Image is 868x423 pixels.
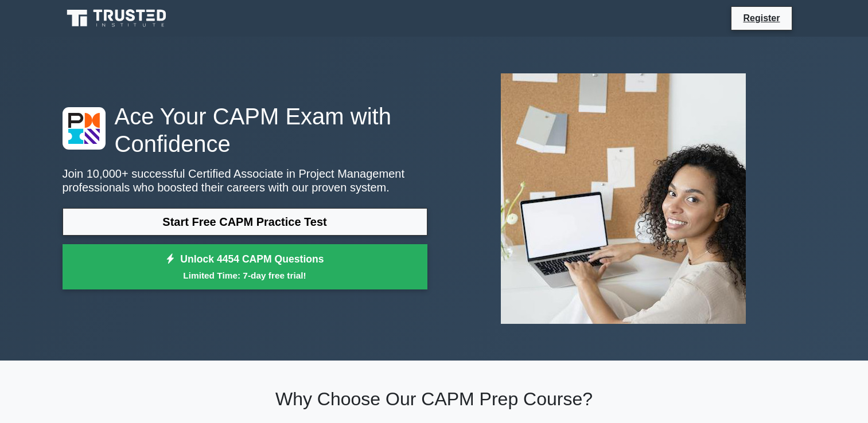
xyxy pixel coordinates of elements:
[77,269,413,282] small: Limited Time: 7-day free trial!
[63,103,427,158] h1: Ace Your CAPM Exam with Confidence
[63,208,427,236] a: Start Free CAPM Practice Test
[63,167,427,194] p: Join 10,000+ successful Certified Associate in Project Management professionals who boosted their...
[63,244,427,290] a: Unlock 4454 CAPM QuestionsLimited Time: 7-day free trial!
[63,388,806,410] h2: Why Choose Our CAPM Prep Course?
[736,11,787,25] a: Register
